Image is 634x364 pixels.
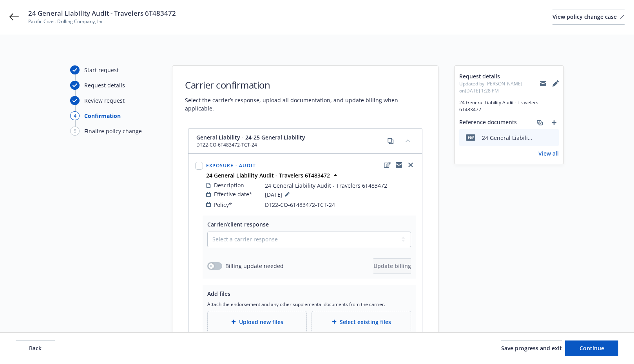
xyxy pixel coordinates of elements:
[207,301,411,308] span: Attach the endorsement and any other supplemental documents from the carrier.
[196,133,305,141] span: General Liability - 24-25 General Liability
[196,141,305,148] span: DT22-CO-6T483472-TCT-24
[538,149,559,158] a: View all
[459,118,517,127] span: Reference documents
[549,118,559,127] a: add
[482,134,533,142] div: 24 General Liability Audit - Travelers 6T483472.pdf
[402,134,414,147] button: collapse content
[552,9,625,25] a: View policy change case
[386,136,395,146] a: copy
[214,181,244,189] span: Description
[70,127,80,136] div: 5
[84,66,119,74] div: Start request
[16,340,55,356] button: Back
[214,190,252,198] span: Effective date*
[382,160,392,170] a: edit
[459,80,540,94] span: Updated by [PERSON_NAME] on [DATE] 1:28 PM
[214,201,232,209] span: Policy*
[84,112,121,120] div: Confirmation
[28,9,176,18] span: 24 General Liability Audit - Travelers 6T483472
[373,258,411,274] button: Update billing
[207,290,230,297] span: Add files
[239,318,283,326] span: Upload new files
[265,181,387,190] span: 24 General Liability Audit - Travelers 6T483472
[501,344,562,352] span: Save progress and exit
[312,311,411,333] div: Select existing files
[207,221,269,228] span: Carrier/client response
[466,134,475,140] span: pdf
[207,311,307,333] div: Upload new files
[459,72,540,80] span: Request details
[406,160,415,170] a: close
[459,99,559,113] span: 24 General Liability Audit - Travelers 6T483472
[501,340,562,356] button: Save progress and exit
[206,162,256,169] span: Exposure - Audit
[84,81,125,89] div: Request details
[536,134,542,142] button: download file
[340,318,391,326] span: Select existing files
[206,172,330,179] strong: 24 General Liability Audit - Travelers 6T483472
[29,344,42,352] span: Back
[84,127,142,135] div: Finalize policy change
[549,134,556,142] button: preview file
[265,201,335,209] span: DT22-CO-6T483472-TCT-24
[394,160,404,170] a: copyLogging
[373,262,411,270] span: Update billing
[565,340,618,356] button: Continue
[225,262,284,270] span: Billing update needed
[70,111,80,120] div: 4
[185,96,426,112] span: Select the carrier’s response, upload all documentation, and update billing when applicable.
[185,78,426,91] h1: Carrier confirmation
[28,18,176,25] span: Pacific Coast Drilling Company, Inc.
[535,118,545,127] a: associate
[580,344,604,352] span: Continue
[188,129,422,154] div: General Liability - 24-25 General LiabilityDT22-CO-6T483472-TCT-24copycollapse content
[84,96,125,105] div: Review request
[265,190,292,199] span: [DATE]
